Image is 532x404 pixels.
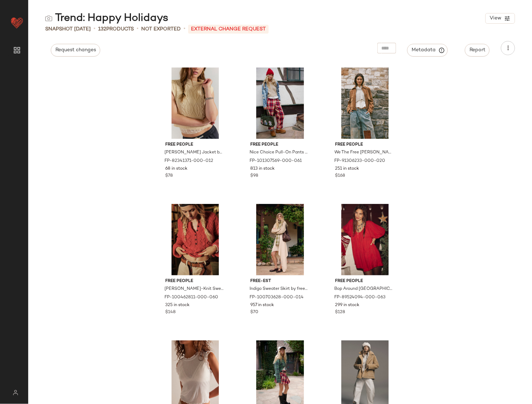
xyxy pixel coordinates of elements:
[160,204,231,275] img: 100462811_060_f
[98,25,134,33] div: Products
[166,166,188,172] span: 68 in stock
[250,309,258,316] span: $70
[335,173,345,179] span: $168
[141,25,181,33] span: Not Exported
[250,173,258,179] span: $98
[250,294,304,301] span: FP-100703628-000-014
[45,11,168,25] div: Trend: Happy Holidays
[165,294,219,301] span: FP-100462811-000-060
[335,150,394,156] span: We The Free [PERSON_NAME] Vegan Suede Jacket by Free People in Brown, Size: XS
[166,173,173,179] span: $78
[407,44,448,57] button: Metadata
[10,16,24,30] img: heart_red.DM2ytmEG.svg
[98,27,106,32] span: 132
[465,44,490,57] button: Report
[250,278,310,285] span: free-est
[335,166,359,172] span: 251 in stock
[184,25,185,33] span: •
[485,13,515,24] button: View
[412,47,444,53] span: Metadata
[166,278,225,285] span: Free People
[335,302,360,309] span: 299 in stock
[8,390,22,396] img: svg%3e
[335,158,385,164] span: FP-91306233-000-020
[166,302,190,309] span: 325 in stock
[166,142,225,148] span: Free People
[51,44,100,57] button: Request changes
[335,294,386,301] span: FP-89524094-000-063
[245,204,316,275] img: 100703628_014_e
[250,150,309,156] span: Nice Choice Pull-On Pants by Free People in Red, Size: XL
[335,286,394,292] span: Bop Around [GEOGRAPHIC_DATA] by Free People in Red, Size: M
[250,286,309,292] span: Indigo Sweater Skirt by free-est at Free People in Tan, Size: S
[55,47,96,53] span: Request changes
[250,142,310,148] span: Free People
[165,150,225,156] span: [PERSON_NAME] Jacket by Free People in White, Size: S
[137,25,138,33] span: •
[45,15,52,22] img: svg%3e
[330,68,401,139] img: 91306233_020_e
[330,204,401,275] img: 89524094_063_0
[165,158,214,164] span: FP-82341371-000-012
[250,166,275,172] span: 813 in stock
[188,25,269,34] p: External Change Request
[335,142,395,148] span: Free People
[250,302,274,309] span: 957 in stock
[45,25,91,33] span: Snapshot [DATE]
[166,309,176,316] span: $148
[335,309,345,316] span: $128
[245,68,316,139] img: 101307569_061_0
[489,16,501,21] span: View
[165,286,225,292] span: [PERSON_NAME]-Knit Sweater by Free People in Red, Size: XS
[160,68,231,139] img: 82341371_012_a
[250,158,302,164] span: FP-101307569-000-061
[94,25,95,33] span: •
[469,47,485,53] span: Report
[335,278,395,285] span: Free People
